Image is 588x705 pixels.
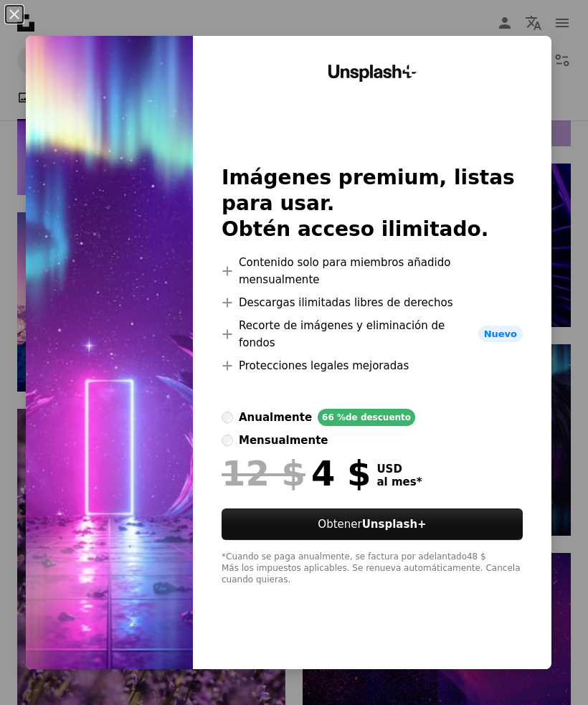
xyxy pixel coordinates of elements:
h2: Imágenes premium, listas para usar. Obtén acceso ilimitado. [222,165,523,242]
div: anualmente [239,409,312,426]
li: Contenido solo para miembros añadido mensualmente [222,254,523,288]
div: *Cuando se paga anualmente, se factura por adelantado 48 $ Más los impuestos aplicables. Se renue... [222,552,523,586]
div: mensualmente [239,432,328,449]
li: Descargas ilimitadas libres de derechos [222,294,523,311]
div: 66 % de descuento [318,409,415,426]
span: Nuevo [478,326,523,343]
input: mensualmente [222,435,233,446]
input: anualmente66 %de descuento [222,412,233,423]
span: al mes * [376,475,422,488]
li: Recorte de imágenes y eliminación de fondos [222,317,523,351]
li: Protecciones legales mejoradas [222,357,523,374]
div: 4 $ [222,455,371,492]
span: USD [376,463,422,475]
strong: Unsplash+ [362,518,427,531]
button: ObtenerUnsplash+ [222,508,523,540]
span: 12 $ [222,455,305,492]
